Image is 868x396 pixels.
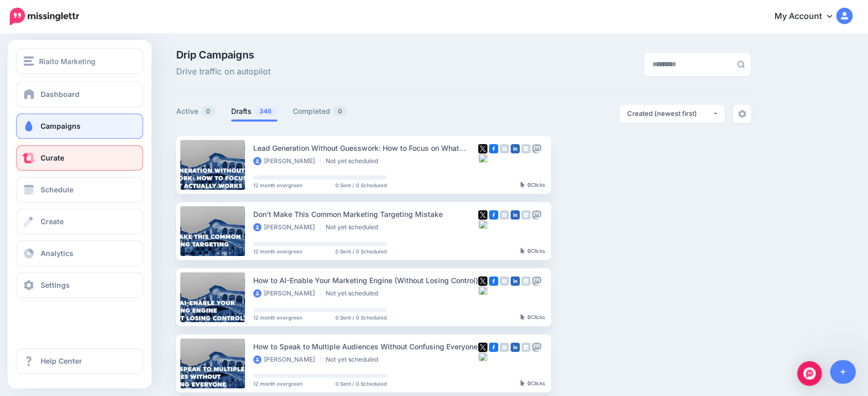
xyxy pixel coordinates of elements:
li: Not yet scheduled [326,223,383,231]
span: 0 [201,106,215,116]
span: 0 Sent / 0 Scheduled [335,183,387,188]
span: 0 Sent / 0 Scheduled [335,249,387,254]
img: twitter-square.png [478,343,487,352]
b: 0 [527,182,531,188]
li: [PERSON_NAME] [253,223,320,231]
span: 0 Sent / 0 Scheduled [335,315,387,320]
img: mastodon-grey-square.png [532,210,541,220]
li: [PERSON_NAME] [253,157,320,165]
span: Analytics [41,249,73,258]
a: Help Center [16,348,143,374]
img: linkedin-square.png [511,210,520,220]
b: 0 [527,380,531,386]
img: pointer-grey-darker.png [520,380,525,386]
img: menu.png [24,56,34,66]
div: Clicks [520,248,545,254]
img: mastodon-grey-square.png [532,343,541,352]
a: Curate [16,145,143,171]
span: 12 month evergreen [253,249,303,254]
a: Drafts346 [231,105,277,117]
img: facebook-square.png [489,210,498,220]
div: Created (newest first) [627,109,712,118]
span: Schedule [41,185,73,194]
div: Clicks [520,182,545,188]
div: How to Speak to Multiple Audiences Without Confusing Everyone [253,341,478,352]
img: facebook-square.png [489,144,498,153]
img: pointer-grey-darker.png [520,314,525,320]
a: Settings [16,272,143,298]
img: bluesky-grey-square.png [478,153,487,163]
div: How to AI-Enable Your Marketing Engine (Without Losing Control) [253,274,478,286]
img: pointer-grey-darker.png [520,248,525,254]
img: twitter-square.png [478,210,487,220]
img: google_business-grey-square.png [521,343,531,352]
b: 0 [527,248,531,254]
div: Clicks [520,381,545,387]
img: mastodon-grey-square.png [532,144,541,153]
a: My Account [764,4,853,29]
img: bluesky-grey-square.png [478,220,487,229]
span: 12 month evergreen [253,183,303,188]
li: [PERSON_NAME] [253,355,320,364]
button: Rialto Marketing [16,48,143,74]
img: facebook-square.png [489,276,498,286]
img: google_business-grey-square.png [521,144,531,153]
span: Settings [41,281,70,289]
span: 12 month evergreen [253,315,303,320]
li: Not yet scheduled [326,355,383,364]
img: linkedin-square.png [511,144,520,153]
li: [PERSON_NAME] [253,289,320,298]
span: 0 Sent / 0 Scheduled [335,381,387,386]
span: Drive traffic on autopilot [176,65,271,78]
img: google_business-grey-square.png [521,210,531,220]
img: facebook-square.png [489,343,498,352]
span: Campaigns [41,122,81,130]
img: bluesky-grey-square.png [478,286,487,295]
img: linkedin-square.png [511,276,520,286]
span: Rialto Marketing [39,55,96,67]
div: Clicks [520,314,545,321]
span: Help Center [41,357,82,365]
img: twitter-square.png [478,276,487,286]
a: Create [16,209,143,234]
span: Curate [41,153,64,162]
a: Dashboard [16,82,143,107]
b: 0 [527,314,531,320]
span: Drip Campaigns [176,50,271,60]
span: 0 [333,106,347,116]
img: Missinglettr [10,8,79,25]
li: Not yet scheduled [326,157,383,165]
img: pointer-grey-darker.png [520,182,525,188]
button: Created (newest first) [619,105,725,123]
div: Open Intercom Messenger [797,361,822,386]
span: Dashboard [41,90,80,98]
div: Lead Generation Without Guesswork: How to Focus on What Actually Works [253,142,478,154]
div: Don’t Make This Common Marketing Targeting Mistake [253,208,478,220]
img: settings-grey.png [738,110,746,118]
li: Not yet scheduled [326,289,383,298]
img: instagram-grey-square.png [500,276,509,286]
a: Campaigns [16,113,143,139]
span: 346 [254,106,277,116]
img: bluesky-grey-square.png [478,352,487,361]
img: instagram-grey-square.png [500,210,509,220]
a: Analytics [16,241,143,266]
span: 12 month evergreen [253,381,303,386]
img: mastodon-grey-square.png [532,276,541,286]
a: Schedule [16,177,143,203]
a: Active0 [176,105,216,117]
img: google_business-grey-square.png [521,276,531,286]
span: Create [41,217,64,226]
img: linkedin-square.png [511,343,520,352]
a: Completed0 [293,105,348,117]
img: instagram-grey-square.png [500,343,509,352]
img: instagram-grey-square.png [500,144,509,153]
img: twitter-square.png [478,144,487,153]
img: search-grey-6.png [737,61,745,68]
